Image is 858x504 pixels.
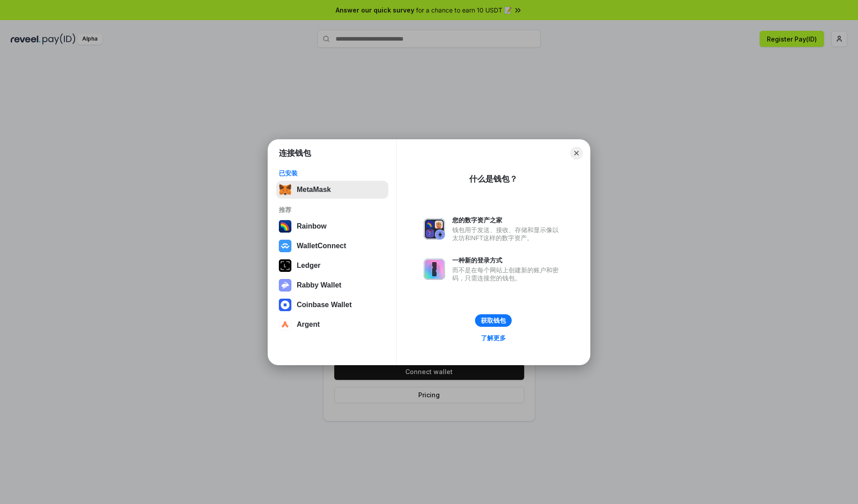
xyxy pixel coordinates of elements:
[276,276,388,294] button: Rabby Wallet
[279,148,311,158] h1: 连接钱包
[279,183,291,196] img: svg+xml,%3Csvg%20fill%3D%22none%22%20height%3D%2233%22%20viewBox%3D%220%200%2035%2033%22%20width%...
[276,181,388,199] button: MetaMask
[279,240,291,252] img: svg+xml,%3Csvg%20width%3D%2228%22%20height%3D%2228%22%20viewBox%3D%220%200%2028%2028%22%20fill%3D...
[279,299,291,311] img: svg+xml,%3Csvg%20width%3D%2228%22%20height%3D%2228%22%20viewBox%3D%220%200%2028%2028%22%20fill%3D...
[452,266,563,282] div: 而不是在每个网站上创建新的账户和密码，只需连接您的钱包。
[276,257,388,275] button: Ledger
[475,332,511,344] a: 了解更多
[297,242,346,250] div: WalletConnect
[424,218,445,240] img: svg+xml,%3Csvg%20xmlns%3D%22http%3A%2F%2Fwww.w3.org%2F2000%2Fsvg%22%20fill%3D%22none%22%20viewBox...
[475,314,512,327] button: 获取钱包
[297,186,331,194] div: MetaMask
[297,262,320,270] div: Ledger
[297,222,327,230] div: Rainbow
[279,206,386,214] div: 推荐
[452,226,563,242] div: 钱包用于发送、接收、存储和显示像以太坊和NFT这样的数字资产。
[424,258,445,280] img: svg+xml,%3Csvg%20xmlns%3D%22http%3A%2F%2Fwww.w3.org%2F2000%2Fsvg%22%20fill%3D%22none%22%20viewBox...
[481,334,506,342] div: 了解更多
[279,279,291,292] img: svg+xml,%3Csvg%20xmlns%3D%22http%3A%2F%2Fwww.w3.org%2F2000%2Fsvg%22%20fill%3D%22none%22%20viewBox...
[297,301,352,309] div: Coinbase Wallet
[276,237,388,255] button: WalletConnect
[481,317,506,325] div: 获取钱包
[276,217,388,235] button: Rainbow
[279,169,386,177] div: 已安装
[452,256,563,264] div: 一种新的登录方式
[469,174,517,184] div: 什么是钱包？
[297,321,320,329] div: Argent
[279,259,291,272] img: svg+xml,%3Csvg%20xmlns%3D%22http%3A%2F%2Fwww.w3.org%2F2000%2Fsvg%22%20width%3D%2228%22%20height%3...
[276,296,388,314] button: Coinbase Wallet
[570,147,583,159] button: Close
[452,216,563,224] div: 您的数字资产之家
[279,220,291,233] img: svg+xml,%3Csvg%20width%3D%22120%22%20height%3D%22120%22%20viewBox%3D%220%200%20120%20120%22%20fil...
[297,281,341,289] div: Rabby Wallet
[276,316,388,333] button: Argent
[279,318,291,331] img: svg+xml,%3Csvg%20width%3D%2228%22%20height%3D%2228%22%20viewBox%3D%220%200%2028%2028%22%20fill%3D...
